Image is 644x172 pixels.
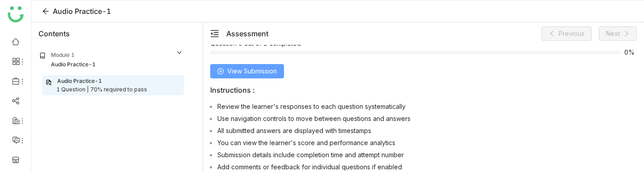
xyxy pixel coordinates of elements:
li: Submission details include completion time and attempt number [217,150,637,159]
button: Next [599,26,637,41]
button: Previous [542,26,592,41]
span: View Submission [227,66,277,76]
div: Module 1Audio Practice-1 [33,45,189,75]
span: menu-fold [210,29,219,38]
button: View Submission [210,64,284,78]
div: Module 1 [51,51,75,60]
img: assessment.svg [46,79,52,86]
div: Audio Practice-1 [57,77,102,86]
li: You can view the learner's score and performance analytics [217,138,637,146]
button: menu-fold [210,29,219,39]
li: Use navigation controls to move between questions and answers [217,114,637,122]
div: Contents [38,28,70,39]
li: All submitted answers are displayed with timestamps [217,126,637,134]
div: Assessment [226,28,268,39]
li: Review the learner's responses to each question systematically [217,102,637,110]
div: Audio Practice-1 [53,6,111,17]
div: 1 Question | [56,86,89,94]
li: Add comments or feedback for individual questions if enabled [217,162,637,171]
img: logo [8,6,24,22]
span: 0% [624,49,637,56]
p: Instructions : [210,86,637,95]
div: 70% required to pass [90,86,147,94]
div: Audio Practice-1 [51,60,96,69]
div: Question 0 out of 1 completed [210,39,637,57]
